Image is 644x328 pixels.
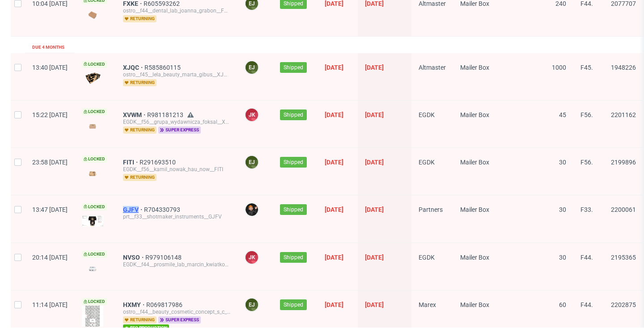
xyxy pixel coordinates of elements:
[146,301,184,308] a: R069817986
[123,254,145,261] a: NVSO
[123,126,157,134] span: returning
[559,159,566,166] span: 30
[82,120,103,132] img: version_two_editor_design
[580,159,593,166] span: F56.
[123,261,230,268] div: EGDK__f44__prosmile_lab_marcin_kwiatkowski__NVSO
[284,253,303,261] span: Shipped
[145,254,183,261] span: R979106148
[246,109,258,121] figcaption: JK
[460,254,489,261] span: Mailer Box
[123,206,144,213] a: GJFV
[123,64,144,71] a: XJQC
[144,206,182,213] a: R704330793
[580,254,593,261] span: F44.
[284,158,303,166] span: Shipped
[284,301,303,309] span: Shipped
[611,159,636,166] span: 2199896
[123,213,230,220] div: prt__f33__shotmaker_instruments__GJFV
[580,111,593,118] span: F56.
[611,254,636,261] span: 2195365
[246,156,258,168] figcaption: EJ
[365,206,384,213] span: [DATE]
[123,15,157,22] span: returning
[611,64,636,71] span: 1948226
[559,206,566,213] span: 30
[82,108,107,115] span: Locked
[158,316,201,324] span: super express
[123,159,140,166] a: FITI
[32,254,68,261] span: 20:14 [DATE]
[325,64,343,71] span: [DATE]
[460,301,489,308] span: Mailer Box
[123,166,230,173] div: EGDK__f56__kamil_nowak_hau_now__FITI
[123,301,146,308] a: HXMY
[123,174,157,181] span: returning
[284,63,303,71] span: Shipped
[32,44,64,51] div: Due 4 months
[147,111,185,118] span: R981181213
[123,316,157,324] span: returning
[123,308,230,315] div: ostro__f44__beauty_cosmetic_concept_s_c__HXMY
[580,206,593,213] span: F33.
[611,206,636,213] span: 2200061
[559,254,566,261] span: 30
[82,298,107,305] span: Locked
[123,111,147,118] span: XVWM
[82,156,107,163] span: Locked
[460,206,489,213] span: Mailer Box
[82,251,107,258] span: Locked
[365,254,384,261] span: [DATE]
[419,111,435,118] span: EGDK
[246,203,258,216] img: Dominik Grosicki
[82,61,107,68] span: Locked
[32,159,68,166] span: 23:58 [DATE]
[419,64,446,71] span: Altmaster
[419,159,435,166] span: EGDK
[123,118,230,126] div: EGDK__f56__grupa_wydawnicza_foksal__XVWM
[246,251,258,264] figcaption: JK
[580,64,593,71] span: F45.
[325,254,343,261] span: [DATE]
[419,254,435,261] span: EGDK
[559,301,566,308] span: 60
[82,263,103,275] img: version_two_editor_design
[82,203,107,210] span: Locked
[246,61,258,74] figcaption: EJ
[460,64,489,71] span: Mailer Box
[32,206,68,213] span: 13:47 [DATE]
[365,301,384,308] span: [DATE]
[365,64,384,71] span: [DATE]
[284,206,303,214] span: Shipped
[123,79,157,86] span: returning
[158,126,201,134] span: super express
[365,111,384,118] span: [DATE]
[32,111,68,118] span: 15:22 [DATE]
[123,7,230,14] div: ostro__f44__dental_lab_joanna_grabon__FXKE
[365,159,384,166] span: [DATE]
[611,301,636,308] span: 2202875
[82,306,103,327] img: version_two_editor_design.png
[144,64,182,71] a: R585860115
[123,71,230,78] div: ostro__f45__lela_beauty_marta_gibus__XJQC
[82,215,103,227] img: version_two_editor_design.png
[559,111,566,118] span: 45
[325,206,343,213] span: [DATE]
[460,111,489,118] span: Mailer Box
[82,72,103,84] img: data
[140,159,178,166] a: R291693510
[82,8,103,22] img: small_data
[32,301,68,308] span: 11:14 [DATE]
[419,301,436,308] span: Marex
[82,168,103,180] img: version_two_editor_design
[460,159,489,166] span: Mailer Box
[284,111,303,119] span: Shipped
[552,64,566,71] span: 1000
